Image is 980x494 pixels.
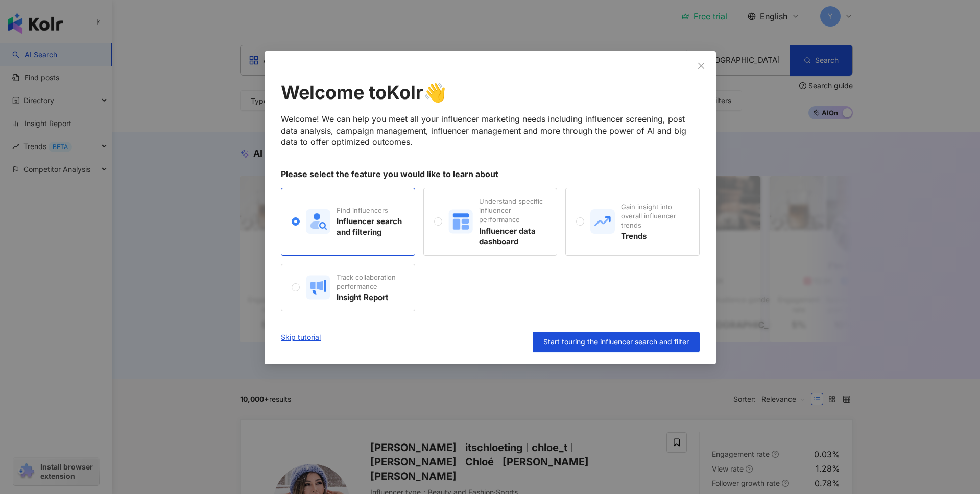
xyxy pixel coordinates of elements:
span: close [697,62,705,70]
div: Insight Report [337,292,404,303]
div: Please select the feature you would like to learn about [281,168,700,180]
span: Start touring the influencer search and filter [543,338,689,346]
div: Find influencers [337,206,404,215]
div: Welcome! We can help you meet all your influencer marketing needs including influencer screening,... [281,113,700,147]
button: Start touring the influencer search and filter [533,332,700,352]
div: Understand specific influencer performance [479,196,546,225]
div: Track collaboration performance [337,273,404,291]
div: Welcome to Kolr 👋 [281,80,700,105]
div: Influencer data dashboard [479,226,546,247]
button: Close [691,56,711,76]
a: Skip tutorial [281,332,321,352]
div: Influencer search and filtering [337,216,404,237]
div: Trends [621,231,688,241]
div: Gain insight into overall influencer trends [621,202,688,230]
